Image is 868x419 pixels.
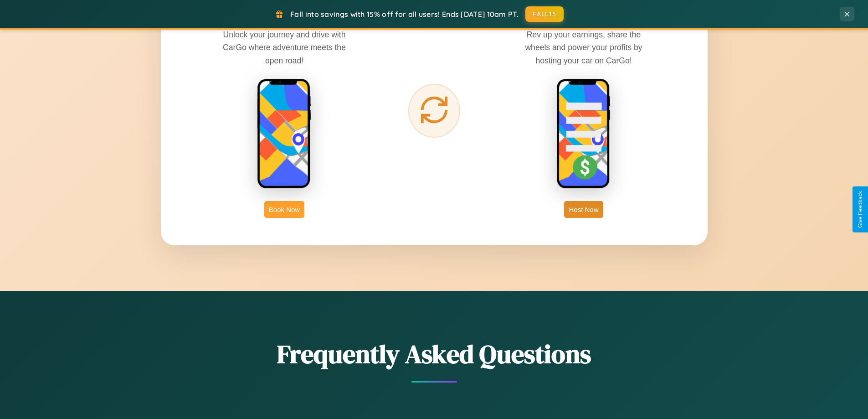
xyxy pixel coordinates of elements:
div: Give Feedback [857,191,863,228]
img: rent phone [257,78,312,190]
span: Fall into savings with 15% off for all users! Ends [DATE] 10am PT. [290,10,519,19]
button: Book Now [264,201,304,218]
p: Rev up your earnings, share the wheels and power your profits by hosting your car on CarGo! [515,28,652,67]
img: host phone [556,78,611,190]
button: FALL15 [525,6,564,22]
h2: Frequently Asked Questions [161,336,708,372]
p: Unlock your journey and drive with CarGo where adventure meets the open road! [216,28,353,67]
button: Host Now [564,201,603,218]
